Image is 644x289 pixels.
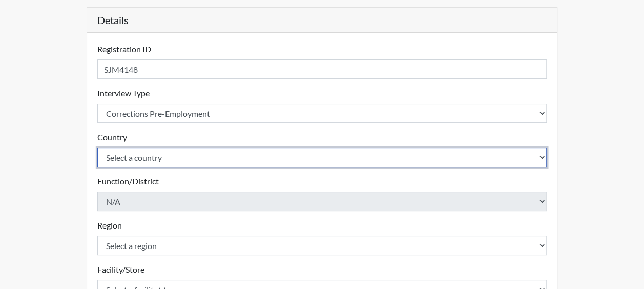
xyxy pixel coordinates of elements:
[97,263,144,276] label: Facility/Store
[97,43,151,55] label: Registration ID
[87,8,557,33] h5: Details
[97,87,150,99] label: Interview Type
[97,219,122,232] label: Region
[97,131,127,143] label: Country
[97,175,159,188] label: Function/District
[97,59,547,79] input: Insert a Registration ID, which needs to be a unique alphanumeric value for each interviewee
